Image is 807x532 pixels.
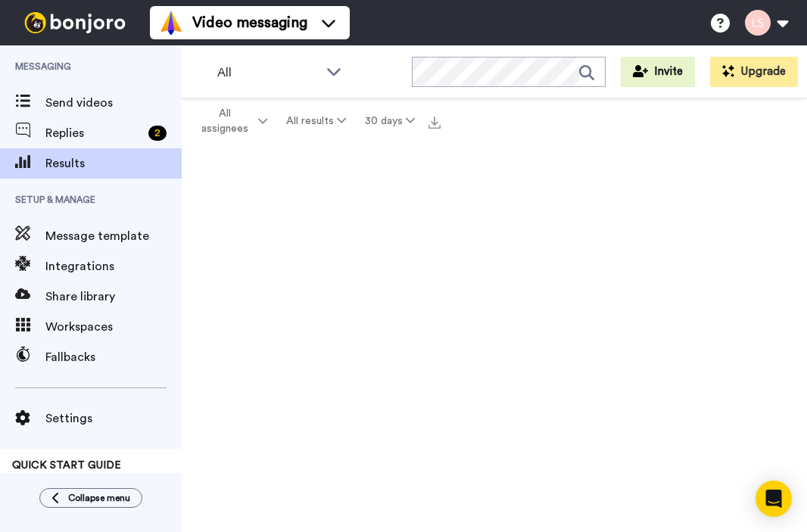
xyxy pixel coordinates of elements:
img: bj-logo-header-white.svg [18,12,132,33]
button: 30 days [355,107,424,135]
span: Video messaging [192,12,307,33]
span: All [217,64,319,82]
button: Upgrade [710,57,798,87]
button: All results [277,107,356,135]
span: Send videos [45,94,182,112]
span: Collapse menu [68,492,130,504]
span: Integrations [45,257,182,275]
button: Collapse menu [39,488,142,508]
span: Replies [45,124,142,142]
img: vm-color.svg [159,11,183,35]
span: Fallbacks [45,348,182,366]
span: Results [45,154,182,173]
button: Export all results that match these filters now. [424,110,445,132]
span: Workspaces [45,318,182,336]
span: QUICK START GUIDE [12,460,121,471]
div: 2 [148,126,167,141]
span: Message template [45,227,182,245]
button: All assignees [185,100,277,142]
button: Invite [621,57,695,87]
span: Settings [45,409,182,428]
img: export.svg [428,117,441,129]
div: Open Intercom Messenger [756,481,792,517]
span: Share library [45,288,182,306]
span: All assignees [194,106,255,136]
